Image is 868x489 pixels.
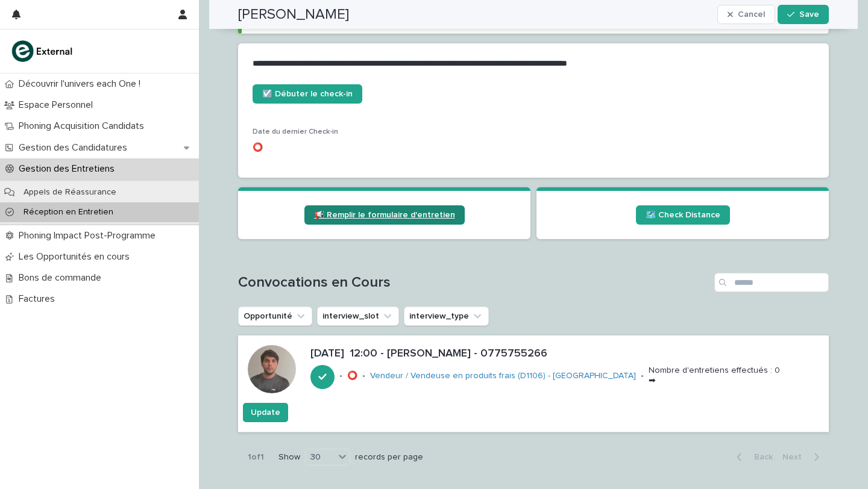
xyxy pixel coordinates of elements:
p: Factures [14,293,64,305]
a: [DATE] 12:00 - [PERSON_NAME] - 0775755266•⭕•Vendeur / Vendeuse en produits frais (D1106) - [GEOGR... [238,335,829,432]
span: Date du dernier Check-in [253,128,338,135]
a: 📢 Remplir le formulaire d'entretien [304,205,465,225]
a: ☑️ Débuter le check-in [253,84,362,104]
span: 🗺️ Check Distance [646,211,720,219]
input: Search [714,273,829,292]
p: Show [278,452,300,463]
p: Gestion des Entretiens [14,163,124,175]
p: Réception en Entretien [14,207,123,217]
span: Cancel [738,10,765,19]
p: Découvrir l'univers each One ! [14,78,150,90]
p: 1 of 1 [238,443,274,472]
p: records per page [355,452,423,463]
p: [DATE] 12:00 - [PERSON_NAME] - 0775755266 [310,347,824,361]
button: Opportunité [238,307,312,326]
span: ☑️ Débuter le check-in [262,90,353,98]
div: 30 [306,451,335,464]
span: 📢 Remplir le formulaire d'entretien [314,211,455,219]
p: Les Opportunités en cours [14,251,139,263]
a: 🗺️ Check Distance [636,205,730,225]
p: • [362,371,365,381]
h1: Convocations en Cours [238,274,709,291]
button: Next [778,452,829,463]
p: Phoning Acquisition Candidats [14,120,154,132]
p: • [339,371,342,381]
span: Back [747,453,773,461]
img: bc51vvfgR2QLHU84CWIQ [10,39,76,63]
p: ⭕ [253,142,814,154]
p: Bons de commande [14,272,111,284]
span: Next [782,453,809,461]
p: ⭕ [347,371,357,381]
a: Vendeur / Vendeuse en produits frais (D1106) - [GEOGRAPHIC_DATA] [370,371,636,381]
p: Nombre d'entretiens effectués : 0 ➡ [649,366,780,386]
p: Phoning Impact Post-Programme [14,230,165,241]
span: Update [251,406,280,419]
button: interview_type [404,307,489,326]
button: Update [243,403,288,422]
p: • [641,371,644,381]
p: Appels de Réassurance [14,187,126,198]
p: Espace Personnel [14,99,102,111]
button: Back [727,452,778,463]
p: Gestion des Candidatures [14,142,137,154]
button: interview_slot [317,307,399,326]
button: Save [778,5,829,24]
button: Cancel [717,5,775,24]
span: Save [799,10,819,19]
h2: [PERSON_NAME] [238,6,349,23]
